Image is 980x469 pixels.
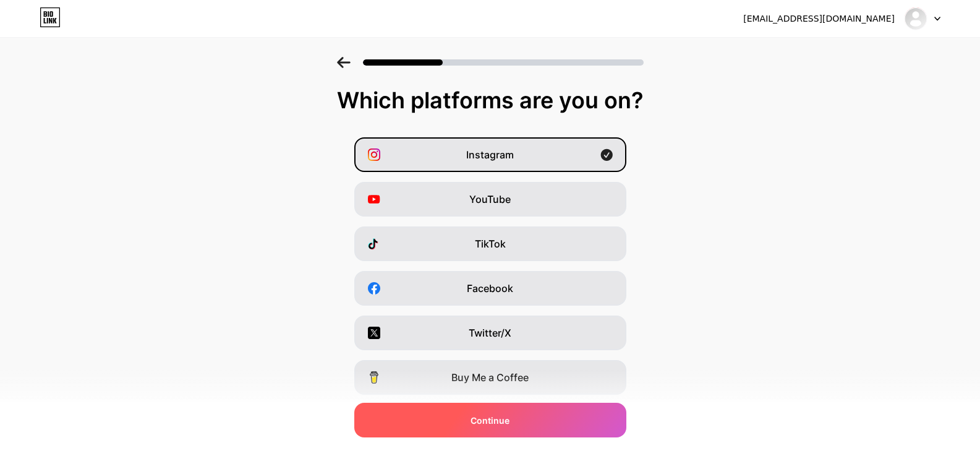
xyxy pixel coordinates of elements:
[743,12,895,25] div: [EMAIL_ADDRESS][DOMAIN_NAME]
[471,414,509,427] span: Continue
[475,236,506,251] span: TikTok
[904,7,927,30] img: manajemenucs
[466,147,514,162] span: Instagram
[467,281,513,296] span: Facebook
[469,325,511,340] span: Twitter/X
[469,192,511,207] span: YouTube
[12,88,968,113] div: Which platforms are you on?
[451,370,529,385] span: Buy Me a Coffee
